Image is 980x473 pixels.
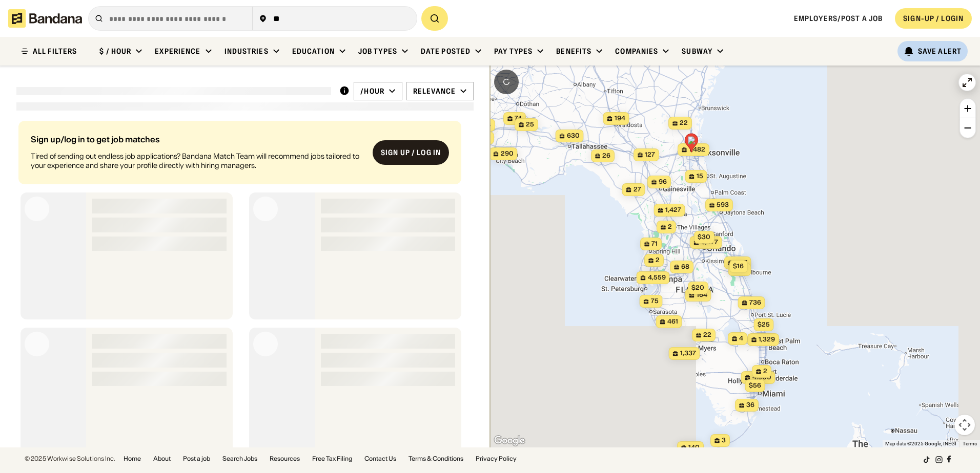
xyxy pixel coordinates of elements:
[501,149,514,158] span: 290
[758,320,770,328] span: $25
[270,456,300,462] a: Resources
[222,456,257,462] a: Search Jobs
[681,263,689,271] span: 68
[16,117,474,447] div: grid
[691,284,704,291] span: $20
[697,172,703,181] span: 15
[645,150,655,159] span: 127
[634,185,641,194] span: 27
[409,456,463,462] a: Terms & Conditions
[358,47,397,56] div: Job Types
[413,87,456,96] div: Relevance
[153,456,171,462] a: About
[722,436,726,445] span: 3
[651,297,659,306] span: 75
[292,47,335,56] div: Education
[648,273,666,282] span: 4,559
[682,47,712,56] div: Subway
[794,14,883,23] a: Employers/Post a job
[903,14,964,23] div: SIGN-UP / LOGIN
[615,114,625,123] span: 194
[224,47,269,56] div: Industries
[703,331,711,339] span: 22
[688,443,700,452] span: 140
[954,415,975,435] button: Map camera controls
[763,367,767,376] span: 2
[656,256,660,265] span: 2
[665,206,681,214] span: 1,427
[476,456,517,462] a: Privacy Policy
[918,47,962,56] div: Save Alert
[759,335,775,344] span: 1,329
[556,47,591,56] div: Benefits
[25,456,115,462] div: © 2025 Workwise Solutions Inc.
[493,434,526,447] img: Google
[421,47,471,56] div: Date Posted
[733,262,744,270] span: $16
[697,291,707,299] span: 164
[885,441,956,446] span: Map data ©2025 Google, INEGI
[31,152,364,170] div: Tired of sending out endless job applications? Bandana Match Team will recommend jobs tailored to...
[8,9,82,28] img: Bandana logotype
[739,334,743,343] span: 4
[602,152,610,160] span: 26
[312,456,352,462] a: Free Tax Filing
[526,120,534,129] span: 25
[736,259,747,267] span: 447
[494,47,533,56] div: Pay Types
[124,456,141,462] a: Home
[651,240,658,248] span: 71
[667,317,678,326] span: 461
[183,456,210,462] a: Post a job
[749,298,761,307] span: 736
[659,178,667,186] span: 96
[493,434,526,447] a: Open this area in Google Maps (opens a new window)
[360,87,384,96] div: /hour
[717,201,729,209] span: 593
[746,401,754,410] span: 36
[99,47,131,56] div: $ / hour
[155,47,200,56] div: Experience
[364,456,396,462] a: Contact Us
[698,233,710,241] span: $30
[381,148,441,157] div: Sign up / Log in
[31,135,364,143] div: Sign up/log in to get job matches
[749,381,761,389] span: $56
[33,48,77,55] div: ALL FILTERS
[615,47,658,56] div: Companies
[515,114,522,123] span: 74
[680,349,696,358] span: 1,337
[963,441,977,446] a: Terms (opens in new tab)
[668,223,672,231] span: 2
[567,132,580,140] span: 630
[680,119,688,127] span: 22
